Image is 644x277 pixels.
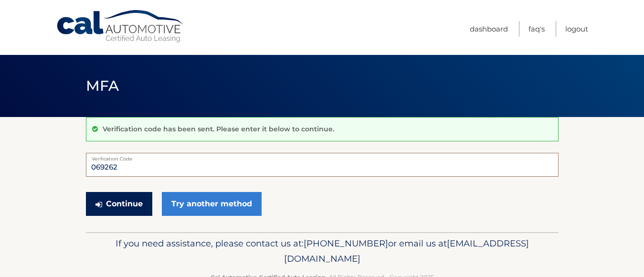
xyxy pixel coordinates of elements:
span: [EMAIL_ADDRESS][DOMAIN_NAME] [284,238,529,264]
span: [PHONE_NUMBER] [304,238,388,249]
a: Try another method [162,192,262,216]
button: Continue [86,192,152,216]
a: Cal Automotive [56,10,185,43]
a: Logout [565,21,588,37]
a: FAQ's [528,21,545,37]
p: If you need assistance, please contact us at: or email us at [92,236,552,266]
p: Verification code has been sent. Please enter it below to continue. [103,125,334,133]
span: MFA [86,77,119,95]
input: Verification Code [86,153,559,177]
label: Verification Code [86,153,559,160]
a: Dashboard [470,21,508,37]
